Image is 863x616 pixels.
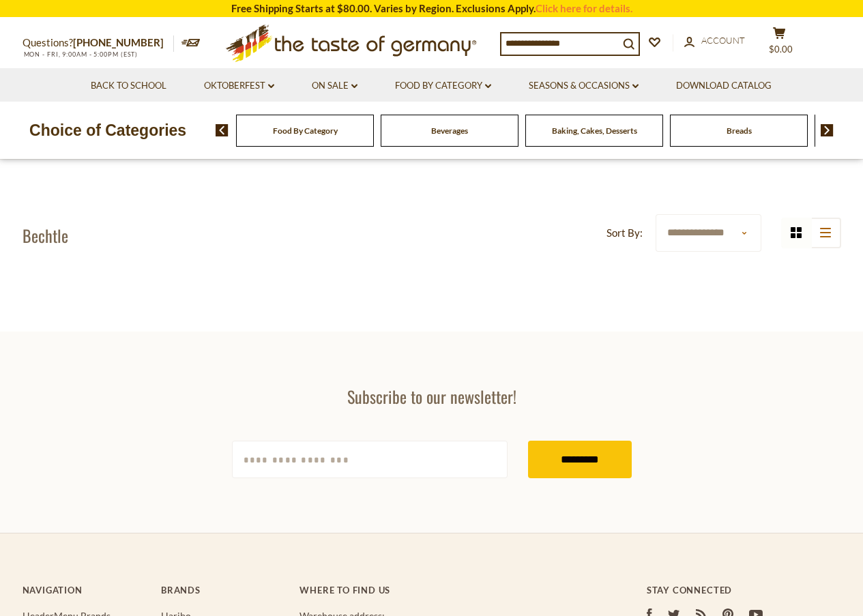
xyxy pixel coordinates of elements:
a: Oktoberfest [204,78,274,93]
span: $0.00 [769,44,793,55]
a: Breads [727,126,752,136]
a: Beverages [431,126,468,136]
h1: Bechtle [23,225,68,246]
label: Sort By: [606,224,643,241]
span: MON - FRI, 9:00AM - 5:00PM (EST) [23,50,138,58]
p: Questions? [23,34,174,52]
h4: Where to find us [299,585,591,596]
h4: Stay Connected [647,585,841,596]
a: Food By Category [395,78,491,93]
img: next arrow [821,124,834,136]
h4: Brands [161,585,286,596]
a: [PHONE_NUMBER] [73,36,164,48]
h3: Subscribe to our newsletter! [232,386,632,407]
a: Baking, Cakes, Desserts [552,126,637,136]
a: Click here for details. [536,2,632,14]
a: Seasons & Occasions [529,78,639,93]
a: Download Catalog [676,78,772,93]
a: Account [684,33,745,48]
button: $0.00 [759,27,800,61]
a: Back to School [91,78,166,93]
img: previous arrow [216,124,229,136]
span: Account [701,35,745,46]
a: On Sale [312,78,357,93]
a: Food By Category [273,126,338,136]
h4: Navigation [23,585,147,596]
